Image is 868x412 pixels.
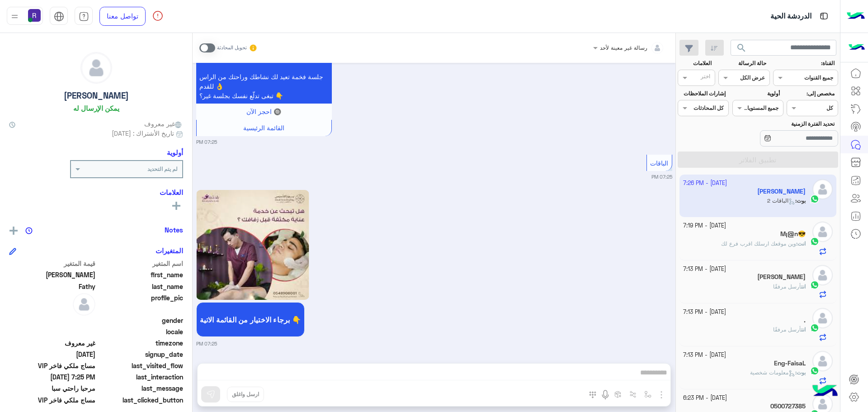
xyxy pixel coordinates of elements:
h6: أولوية [167,148,183,156]
label: القناة: [774,59,835,67]
span: أرسل مرفقًا [773,326,801,333]
button: تطبيق الفلاتر [678,152,838,168]
span: last_message [97,384,184,393]
small: 07:25 PM [196,340,217,347]
h5: . [804,317,806,324]
small: [DATE] - 7:19 PM [683,222,726,230]
small: تحويل المحادثة [217,44,247,52]
h5: M¡@n😎 [780,230,806,238]
h6: يمكن الإرسال له [73,104,119,112]
span: غير معروف [9,338,95,348]
span: last_interaction [97,372,184,382]
img: hulul-logo.png [809,376,841,407]
span: غير معروف [144,119,183,128]
span: timezone [97,338,184,348]
h5: Eng-FaisaL [774,360,806,367]
h6: المتغيرات [156,246,183,255]
label: حالة الرسالة [720,59,766,67]
span: برجاء الاختيار من القائمة الاتية 👇 [200,315,301,324]
span: معلومات شخصية [750,369,795,376]
span: أرسل مرفقًا [773,283,801,290]
span: القائمة الرئيسية [243,124,284,132]
img: tab [818,10,830,22]
span: رسالة غير معينة لأحد [600,44,647,51]
small: [DATE] - 7:13 PM [683,308,726,317]
h6: Notes [165,226,183,234]
span: 🔘 احجز الآن [246,108,281,115]
img: WhatsApp [810,323,819,332]
span: بوت [797,369,806,376]
img: WhatsApp [810,366,819,375]
img: tab [54,11,64,22]
span: مساج ملكي فاخر VIP [9,395,95,405]
button: search [731,40,753,59]
img: defaultAdmin.png [812,222,833,242]
span: last_clicked_button [97,395,184,405]
span: last_visited_flow [97,361,184,370]
span: Mahmoud [9,270,95,279]
h5: Mjd Ismail [757,273,806,281]
label: أولوية [733,90,780,98]
img: Q2FwdHVyZSAoMykucG5n.png [196,190,310,300]
h5: 0500727385 [770,403,806,410]
img: defaultAdmin.png [81,52,112,83]
span: انت [797,240,806,247]
img: spinner [152,10,163,21]
label: مخصص إلى: [788,90,835,98]
span: profile_pic [97,293,184,314]
span: first_name [97,270,184,279]
span: Fathy [9,282,95,291]
small: [DATE] - 7:13 PM [683,265,726,274]
label: إشارات الملاحظات [679,90,725,98]
span: الباقات [650,159,668,167]
span: gender [97,316,184,325]
label: العلامات [679,59,712,67]
img: defaultAdmin.png [812,308,833,328]
img: WhatsApp [810,237,819,246]
b: : [796,240,806,247]
span: اسم المتغير [97,259,184,268]
img: add [9,227,18,235]
span: signup_date [97,350,184,359]
span: تاريخ الأشتراك : [DATE] [112,128,174,138]
span: انت [801,326,806,333]
label: تحديد الفترة الزمنية [733,120,835,128]
span: 2025-10-02T16:25:06.862Z [9,372,95,382]
span: 2025-10-02T16:24:09.417Z [9,350,95,359]
h6: العلامات [9,188,183,196]
button: ارسل واغلق [227,387,264,402]
span: last_name [97,282,184,291]
b: : [795,369,806,376]
span: وين موقعك ارسلك اقرب فرع لك [721,240,796,247]
small: 07:25 PM [196,138,217,146]
span: null [9,316,95,325]
span: مرحبا راحتي سبا [9,384,95,393]
img: profile [9,11,20,22]
img: notes [25,227,33,234]
span: مساج ملكي فاخر VIP [9,361,95,370]
span: انت [801,283,806,290]
a: تواصل معنا [99,7,146,26]
img: userImage [28,9,41,22]
a: tab [75,7,93,26]
img: defaultAdmin.png [73,293,95,316]
img: tab [79,11,89,22]
img: Logo [847,7,865,26]
span: قيمة المتغير [9,259,95,268]
small: 07:25 PM [651,173,672,180]
small: [DATE] - 7:13 PM [683,351,726,360]
span: locale [97,327,184,336]
h5: [PERSON_NAME] [64,90,129,101]
img: defaultAdmin.png [812,265,833,285]
img: WhatsApp [810,280,819,289]
small: [DATE] - 6:23 PM [683,394,727,403]
img: 322853014244696 [849,39,865,56]
span: search [736,43,747,53]
p: الدردشة الحية [770,10,811,23]
span: null [9,327,95,336]
img: defaultAdmin.png [812,351,833,371]
b: لم يتم التحديد [147,166,178,172]
div: اختر [701,72,712,83]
